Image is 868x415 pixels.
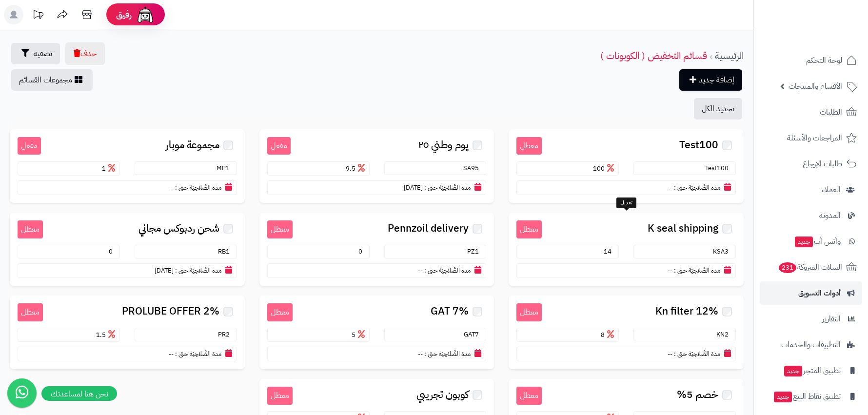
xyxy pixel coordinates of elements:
[358,247,367,256] span: 0
[431,306,469,317] span: GAT 7%
[760,178,862,201] a: العملاء
[668,266,672,275] span: --
[787,131,842,145] span: المراجعات والأسئلة
[10,129,245,203] a: مفعل مجموعة موبار MP1 1 مدة الصَّلاحِيَة حتى : --
[169,183,174,192] span: --
[10,213,245,286] a: معطل شحن ردبوكس مجاني RB1 0 مدة الصَّلاحِيَة حتى : [DATE]
[674,266,720,275] small: مدة الصَّلاحِيَة حتى :
[424,183,471,192] small: مدة الصَّلاحِيَة حتى :
[778,260,842,274] span: السلات المتروكة
[155,266,174,275] span: [DATE]
[819,209,841,222] span: المدونة
[424,349,471,358] small: مدة الصَّلاحِيَة حتى :
[760,126,862,150] a: المراجعات والأسئلة
[18,220,43,238] small: معطل
[760,385,862,408] a: تطبيق نقاط البيعجديد
[11,43,60,64] button: تصفية
[11,69,93,91] a: مجموعات القسائم
[516,387,542,405] small: معطل
[166,139,219,151] span: مجموعة موبار
[822,312,841,326] span: التقارير
[65,42,105,65] button: حذف
[760,152,862,176] a: طلبات الإرجاع
[601,330,616,339] span: 8
[18,137,41,155] small: مفعل
[803,157,842,171] span: طلبات الإرجاع
[175,266,221,275] small: مدة الصَّلاحِيَة حتى :
[418,349,423,358] span: --
[464,330,484,339] small: GAT7
[10,296,245,369] a: معطل 2% PROLUBE OFFER PR2 1.5 مدة الصَّلاحِيَة حتى : --
[463,163,484,173] small: SA95
[802,25,859,45] img: logo-2.png
[694,98,742,119] button: تحديد الكل
[267,220,293,238] small: معطل
[760,49,862,72] a: لوحة التحكم
[713,247,733,256] small: KSA3
[781,338,841,352] span: التطبيقات والخدمات
[716,330,733,339] small: KN2
[346,164,367,173] span: 9.5
[774,392,792,402] span: جديد
[593,164,616,173] span: 100
[175,183,221,192] small: مدة الصَّلاحِيَة حتى :
[418,139,469,151] span: يوم وطني ٢٥
[26,5,50,27] a: تحديثات المنصة
[600,48,707,63] a: قسائم التخفيض ( الكوبونات )
[655,306,718,317] span: Kn filter 12%
[798,286,841,300] span: أدوات التسويق
[679,139,718,151] span: Test100
[138,223,219,234] span: شحن ردبوكس مجاني
[516,303,542,321] small: معطل
[760,281,862,305] a: أدوات التسويق
[34,48,52,59] span: تصفية
[760,204,862,227] a: المدونة
[668,349,672,358] span: --
[516,137,542,155] small: معطل
[467,247,484,256] small: PZ1
[109,247,118,256] span: 0
[705,163,733,173] small: Test100
[416,389,469,400] span: كوبون تجريبي
[259,296,494,369] a: معطل GAT 7% GAT7 5 مدة الصَّلاحِيَة حتى : --
[18,303,43,321] small: معطل
[418,266,423,275] span: --
[267,387,293,405] small: معطل
[677,389,718,400] span: خصم 5%
[760,359,862,382] a: تطبيق المتجرجديد
[102,164,118,173] span: 1
[806,54,842,67] span: لوحة التحكم
[218,330,235,339] small: PR2
[352,330,367,339] span: 5
[404,183,423,192] span: [DATE]
[794,235,841,248] span: وآتس آب
[760,230,862,253] a: وآتس آبجديد
[217,163,235,173] small: MP1
[648,223,718,234] span: K seal shipping
[388,223,469,234] span: Pennzoil delivery
[760,333,862,356] a: التطبيقات والخدمات
[267,137,291,155] small: مفعل
[259,129,494,203] a: مفعل يوم وطني ٢٥ SA95 9.5 مدة الصَّلاحِيَة حتى : [DATE]
[169,349,174,358] span: --
[509,213,744,286] a: معطل K seal shipping KSA3 14 مدة الصَّلاحِيَة حتى : --
[674,183,720,192] small: مدة الصَّلاحِيَة حتى :
[760,256,862,279] a: السلات المتروكة231
[267,303,293,321] small: معطل
[784,366,802,376] span: جديد
[779,262,796,273] span: 231
[175,349,221,358] small: مدة الصَّلاحِيَة حتى :
[795,237,813,247] span: جديد
[122,306,219,317] span: 2% PROLUBE OFFER
[259,213,494,286] a: معطل Pennzoil delivery PZ1 0 مدة الصَّلاحِيَة حتى : --
[516,220,542,238] small: معطل
[668,183,672,192] span: --
[820,105,842,119] span: الطلبات
[760,100,862,124] a: الطلبات
[822,183,841,197] span: العملاء
[783,364,841,377] span: تطبيق المتجر
[760,307,862,331] a: التقارير
[715,48,744,63] a: الرئيسية
[136,5,155,24] img: ai-face.png
[789,79,842,93] span: الأقسام والمنتجات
